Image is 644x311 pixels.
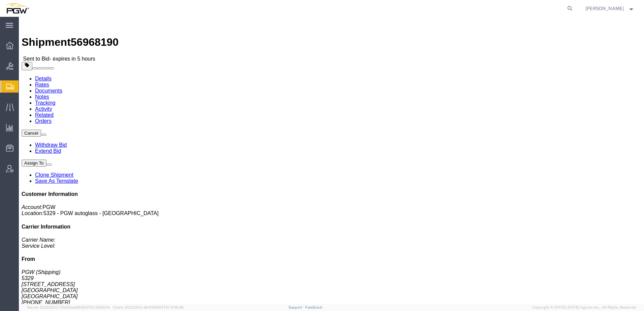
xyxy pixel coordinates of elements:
button: [PERSON_NAME] [585,4,635,12]
span: Copyright © [DATE]-[DATE] Agistix Inc., All Rights Reserved [532,305,636,310]
iframe: FS Legacy Container [19,17,644,304]
span: Client: 2025.20.0-8b113f4 [113,305,184,309]
span: [DATE] 09:51:04 [83,305,110,309]
span: [DATE] 10:16:38 [157,305,184,309]
span: Server: 2025.20.0-710e05ee653 [27,305,110,309]
a: Feedback [305,305,322,309]
a: Support [288,305,305,309]
span: Amber Hickey [585,5,624,12]
img: logo [5,3,29,13]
